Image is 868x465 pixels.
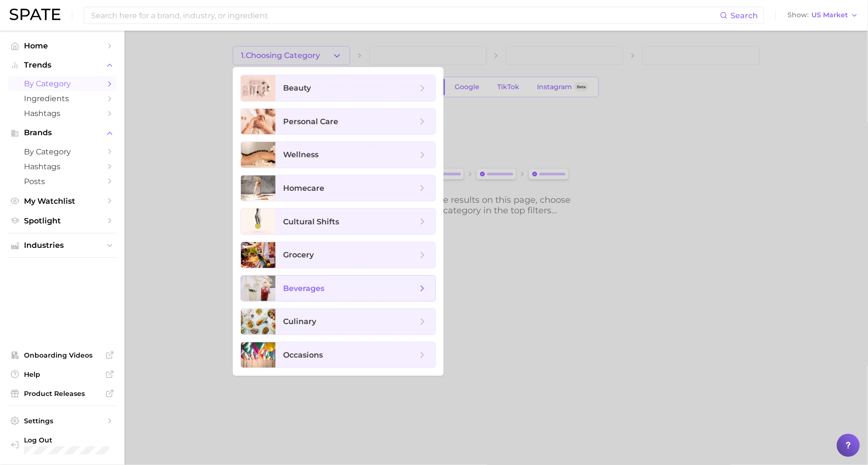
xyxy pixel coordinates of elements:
ul: 1.Choosing Category [233,67,444,376]
span: personal care [283,117,338,126]
a: Settings [8,414,117,428]
span: Help [24,370,101,379]
a: Hashtags [8,106,117,121]
span: Show [788,12,809,18]
a: Log out. Currently logged in with e-mail hannah@spate.nyc. [8,433,117,458]
span: wellness [283,150,319,159]
span: homecare [283,184,324,193]
span: by Category [24,79,101,88]
button: Industries [8,238,117,253]
span: Hashtags [24,162,101,171]
span: Brands [24,128,101,137]
span: Log Out [24,436,109,444]
button: ShowUS Market [785,9,861,22]
span: Trends [24,61,101,70]
a: by Category [8,76,117,91]
span: occasions [283,350,323,360]
span: Search [731,11,758,20]
span: by Category [24,147,101,156]
a: Spotlight [8,213,117,228]
button: Brands [8,126,117,140]
span: culinary [283,317,316,326]
span: beauty [283,83,311,93]
span: Onboarding Videos [24,351,101,360]
span: Industries [24,241,101,250]
a: Product Releases [8,386,117,401]
span: Hashtags [24,109,101,118]
span: My Watchlist [24,197,101,206]
a: My Watchlist [8,194,117,209]
span: beverages [283,284,324,293]
span: Settings [24,417,101,425]
button: Trends [8,58,117,72]
a: Posts [8,174,117,189]
a: by Category [8,144,117,159]
span: Product Releases [24,389,101,398]
span: grocery [283,250,314,259]
span: Spotlight [24,216,101,225]
span: cultural shifts [283,217,339,226]
a: Onboarding Videos [8,348,117,362]
img: SPATE [10,9,60,20]
span: Posts [24,177,101,186]
span: Ingredients [24,94,101,103]
input: Search here for a brand, industry, or ingredient [90,7,720,23]
span: US Market [811,12,848,18]
a: Hashtags [8,159,117,174]
a: Help [8,367,117,382]
span: Home [24,41,101,50]
a: Home [8,38,117,53]
a: Ingredients [8,91,117,106]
